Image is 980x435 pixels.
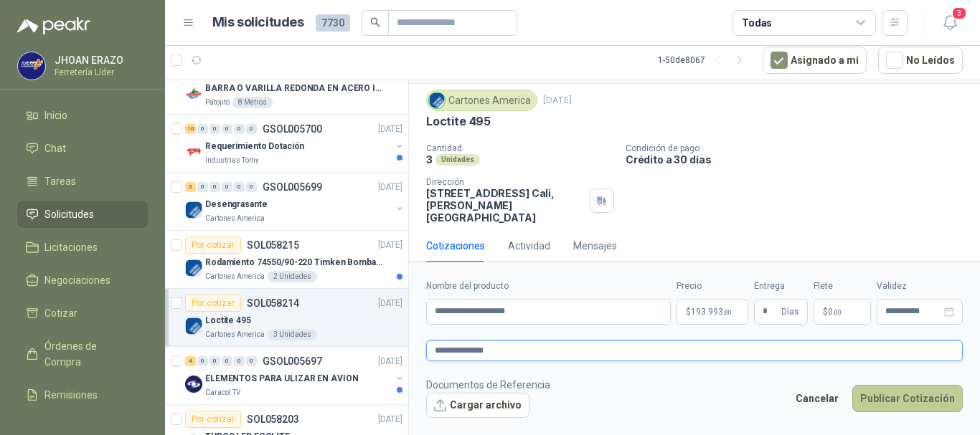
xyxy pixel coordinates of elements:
p: JHOAN ERAZO [55,55,144,65]
p: SOL058215 [247,240,299,250]
div: 3 Unidades [268,329,317,340]
div: 8 Metros [232,97,273,108]
a: Por cotizarSOL058214[DATE] Company LogoLoctite 495Cartones America3 Unidades [165,289,408,347]
p: BARRA O VARILLA REDONDA EN ACERO INOXIDABLE DE 2" O 50 MM [205,82,384,95]
label: Flete [814,279,871,293]
p: Loctite 495 [426,114,491,129]
img: Company Logo [185,317,202,335]
div: Cotizaciones [426,238,485,254]
span: 0 [828,307,842,316]
span: Inicio [44,107,67,123]
p: GSOL005697 [263,356,322,366]
a: Solicitudes [17,201,148,228]
p: SOL058203 [247,414,299,424]
img: Logo peakr [17,17,90,34]
div: Por cotizar [185,295,241,312]
label: Validez [877,279,963,293]
label: Precio [677,279,748,293]
p: Desengrasante [205,198,267,211]
p: GSOL005700 [263,124,322,134]
p: [DATE] [543,94,572,107]
p: Cartones America [205,213,265,224]
span: Órdenes de Compra [44,338,134,370]
div: 0 [246,356,257,366]
div: 0 [197,356,208,366]
div: Por cotizar [185,411,241,428]
label: Nombre del producto [426,279,671,293]
a: Remisiones [17,381,148,408]
p: Industrias Tomy [205,155,259,166]
p: $ 0,00 [814,299,871,325]
div: 0 [246,182,257,192]
div: 2 Unidades [268,271,317,282]
p: [DATE] [378,123,402,136]
span: 7730 [316,14,350,32]
span: Tareas [44,173,76,189]
img: Company Logo [185,85,202,102]
div: 0 [209,356,220,366]
span: Días [781,300,799,324]
p: Ferretería Líder [55,68,144,77]
div: 10 [185,124,196,134]
p: Rodamiento 74550/90-220 Timken BombaVG40 [205,256,384,269]
div: 0 [234,182,245,192]
span: Licitaciones [44,239,98,255]
div: Por cotizar [185,236,241,254]
div: 0 [197,182,208,192]
a: Cotizar [17,300,148,327]
img: Company Logo [429,92,445,108]
p: GSOL005699 [263,182,322,192]
span: Remisiones [44,387,98,403]
p: SOL058214 [247,298,299,308]
button: Cargar archivo [426,393,529,419]
p: Cantidad [426,143,614,153]
button: Asignado a mi [763,47,867,74]
p: Documentos de Referencia [426,377,550,393]
div: 0 [209,182,220,192]
span: Cotizar [44,305,77,321]
span: ,80 [723,308,732,316]
img: Company Logo [185,201,202,219]
button: Publicar Cotización [852,385,963,412]
a: Inicio [17,102,148,129]
img: Company Logo [185,376,202,393]
span: Negociaciones [44,272,110,288]
span: Chat [44,140,66,156]
span: Solicitudes [44,206,94,222]
p: [DATE] [378,355,402,368]
span: 193.993 [691,307,732,316]
span: search [370,17,380,27]
img: Company Logo [185,143,202,161]
p: Crédito a 30 días [626,153,974,166]
p: Requerimiento Dotación [205,140,304,153]
a: Por cotizarSOL058215[DATE] Company LogoRodamiento 74550/90-220 Timken BombaVG40Cartones America2 ... [165,231,408,289]
button: No Leídos [878,47,963,74]
p: Dirección [426,177,584,187]
div: 0 [197,124,208,134]
p: [DATE] [378,297,402,310]
span: $ [823,307,828,316]
p: Patojito [205,97,230,108]
div: Cartones America [426,90,537,111]
div: 4 [185,356,196,366]
a: Por cotizarSOL058229[DATE] Company LogoBARRA O VARILLA REDONDA EN ACERO INOXIDABLE DE 2" O 50 MMP... [165,57,408,115]
p: [DATE] [378,181,402,194]
div: 0 [234,356,245,366]
div: Actividad [508,238,550,254]
a: Negociaciones [17,267,148,294]
p: Cartones America [205,329,265,340]
div: 3 [185,182,196,192]
span: 3 [951,6,967,20]
p: Loctite 495 [205,314,251,328]
a: 4 0 0 0 0 0 GSOL005697[DATE] Company LogoELEMENTOS PARA ULIZAR EN AVIONCaracol TV [185,353,405,398]
div: Todas [742,15,772,31]
p: Cartones America [205,271,265,282]
a: Órdenes de Compra [17,333,148,376]
p: Condición de pago [626,143,974,153]
div: 0 [222,182,232,192]
div: 0 [246,124,257,134]
p: [DATE] [378,413,402,426]
div: 0 [222,124,232,134]
p: Caracol TV [205,387,240,398]
h1: Mis solicitudes [212,12,304,33]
